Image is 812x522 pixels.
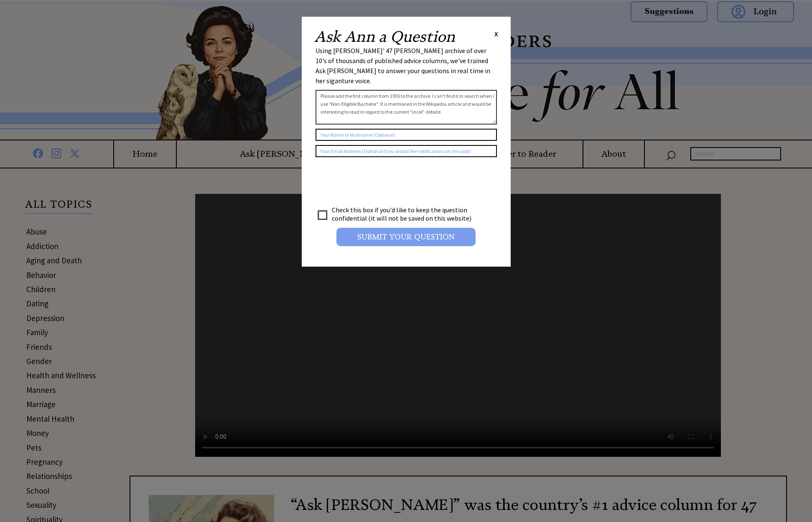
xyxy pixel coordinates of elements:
[314,29,455,44] h2: Ask Ann a Question
[336,228,476,246] input: Submit your Question
[494,30,498,38] span: X
[316,166,443,198] iframe: reCAPTCHA
[331,205,479,223] td: Check this box if you'd like to keep the question confidential (it will not be saved on this webs...
[316,145,497,157] input: Your Email Address (Optional if you would like notifications on this post)
[316,46,497,86] div: Using [PERSON_NAME]' 47 [PERSON_NAME] archive of over 10's of thousands of published advice colum...
[316,129,497,141] input: Your Name or Nickname (Optional)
